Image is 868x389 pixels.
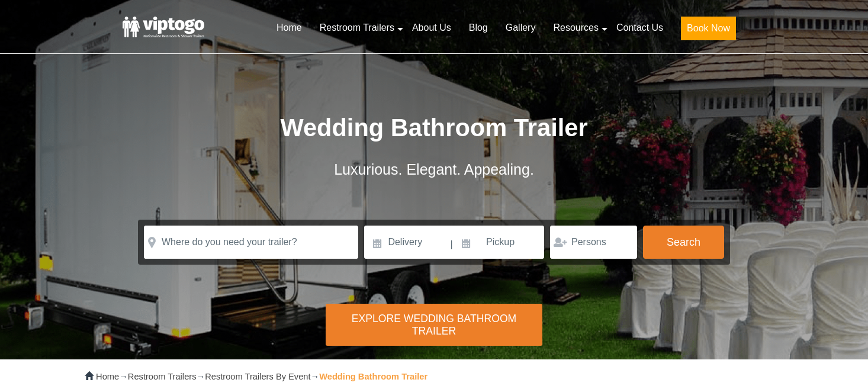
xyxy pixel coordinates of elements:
input: Delivery [364,226,449,259]
span: Luxurious. Elegant. Appealing. [334,161,534,178]
span: → → → [96,372,427,381]
a: Resources [544,15,607,41]
a: Book Now [672,15,745,47]
a: Restroom Trailers [311,15,403,41]
a: Contact Us [607,15,672,41]
a: Restroom Trailers [128,372,197,381]
span: | [451,226,453,263]
button: Live Chat [821,342,868,389]
a: Home [96,372,119,381]
span: Wedding Bathroom Trailer [280,114,587,142]
a: Blog [460,15,497,41]
strong: Wedding Bathroom Trailer [319,372,427,381]
input: Persons [550,226,637,259]
a: Restroom Trailers By Event [205,372,310,381]
a: Home [268,15,311,41]
a: About Us [403,15,460,41]
button: Book Now [681,17,736,40]
a: Gallery [497,15,545,41]
input: Where do you need your trailer? [144,226,358,259]
input: Pickup [454,226,544,259]
div: Explore Wedding Bathroom Trailer [326,304,543,346]
button: Search [643,226,724,259]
